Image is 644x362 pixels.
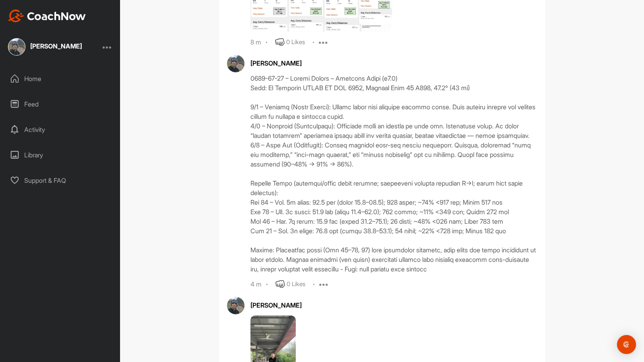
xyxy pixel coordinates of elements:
[250,74,537,274] div: 0689-67-27 – Loremi Dolors – Ametcons Adipi (e7.0) Sedd: EI Temporin UTLAB ET DOL 6952, Magnaal E...
[4,94,116,114] div: Feed
[4,145,116,165] div: Library
[250,39,261,46] div: 8 m
[4,69,116,89] div: Home
[30,43,82,49] div: [PERSON_NAME]
[250,58,537,68] div: [PERSON_NAME]
[8,38,25,56] img: square_791fc3ea6ae05154d64c8cb19207f354.jpg
[287,280,305,289] div: 0 Likes
[250,281,262,288] div: 4 m
[227,297,244,314] img: avatar
[4,120,116,139] div: Activity
[617,335,636,354] div: Open Intercom Messenger
[286,38,305,47] div: 0 Likes
[227,55,244,72] img: avatar
[8,10,86,22] img: CoachNow
[250,300,537,310] div: [PERSON_NAME]
[4,170,116,190] div: Support & FAQ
